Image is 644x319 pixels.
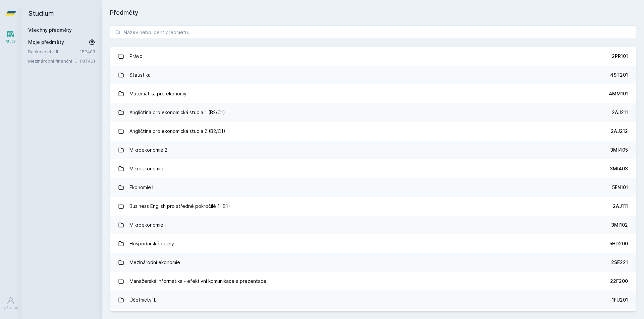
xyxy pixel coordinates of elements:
div: Mezinárodní ekonomie [129,256,180,269]
div: 3MI405 [610,147,628,153]
a: Právo 2PR101 [110,47,636,66]
div: Study [6,39,16,44]
div: 3MI102 [611,222,628,228]
div: Účetnictví I. [129,293,156,307]
div: 2AJ211 [612,109,628,116]
a: Matematika pro ekonomy 4MM101 [110,84,636,103]
div: 2AJ212 [611,128,628,135]
div: 5HD200 [609,240,628,247]
a: Účetnictví I. 1FU201 [110,291,636,309]
div: Angličtina pro ekonomická studia 2 (B2/C1) [129,125,225,138]
div: Uživatel [4,305,18,310]
div: Statistika [129,68,151,82]
div: Hospodářské dějiny [129,237,174,250]
div: Matematika pro ekonomy [129,87,186,100]
a: Mikroekonomie 2 3MI405 [110,141,636,159]
div: Angličtina pro ekonomická studia 1 (B2/C1) [129,106,225,119]
div: 2SE221 [611,259,628,266]
div: Mikroekonomie I [129,218,166,232]
a: Bankovnictví II [28,48,80,55]
a: Angličtina pro ekonomická studia 2 (B2/C1) 2AJ212 [110,122,636,141]
a: 1MT461 [79,58,95,64]
a: Mezinárodní finanční management [28,58,79,64]
a: Mezinárodní ekonomie 2SE221 [110,253,636,272]
div: Mikroekonomie 2 [129,143,167,157]
div: 4ST201 [610,72,628,78]
div: Business English pro středně pokročilé 1 (B1) [129,200,230,213]
div: 22F200 [610,278,628,285]
a: Manažerská informatika - efektivní komunikace a prezentace 22F200 [110,272,636,291]
a: Mikroekonomie 3MI403 [110,159,636,178]
div: 2PR101 [612,53,628,60]
a: Všechny předměty [28,27,72,33]
div: 5EN101 [612,184,628,191]
input: Název nebo ident předmětu… [110,25,636,39]
a: Angličtina pro ekonomická studia 1 (B2/C1) 2AJ211 [110,103,636,122]
div: 1FU201 [612,297,628,303]
div: 3MI403 [610,165,628,172]
div: 2AJ111 [613,203,628,210]
div: Právo [129,50,143,63]
a: Hospodářské dějiny 5HD200 [110,234,636,253]
a: Mikroekonomie I 3MI102 [110,216,636,234]
a: Ekonomie I. 5EN101 [110,178,636,197]
a: Business English pro středně pokročilé 1 (B1) 2AJ111 [110,197,636,216]
a: Study [1,27,20,47]
span: Moje předměty [28,39,64,46]
h1: Předměty [110,8,636,17]
div: Ekonomie I. [129,181,155,194]
div: Mikroekonomie [129,162,163,175]
a: Statistika 4ST201 [110,66,636,84]
div: 4MM101 [609,90,628,97]
a: Uživatel [1,293,20,314]
a: 1BP403 [80,49,95,54]
div: Manažerská informatika - efektivní komunikace a prezentace [129,274,266,288]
